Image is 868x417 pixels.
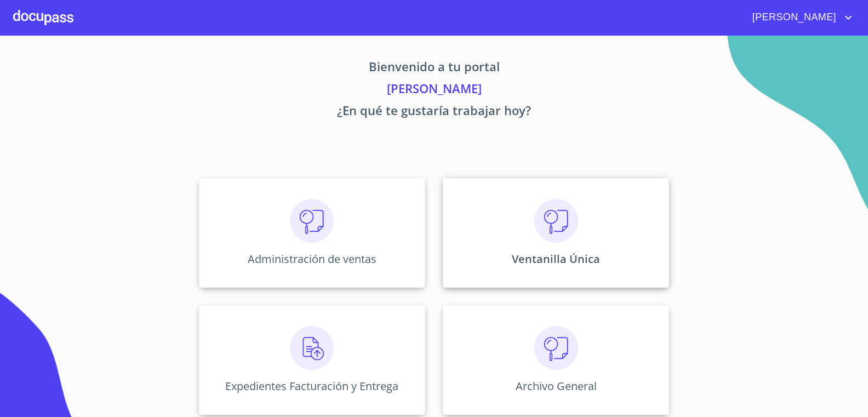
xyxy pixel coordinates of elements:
p: Bienvenido a tu portal [96,58,772,79]
p: Administración de ventas [248,252,376,266]
button: account of current user [744,9,855,26]
p: [PERSON_NAME] [96,79,772,101]
p: Expedientes Facturación y Entrega [225,379,398,393]
p: Ventanilla Única [512,252,600,266]
img: consulta.png [534,326,578,370]
img: consulta.png [534,199,578,243]
p: ¿En qué te gustaría trabajar hoy? [96,101,772,123]
span: [PERSON_NAME] [744,9,842,26]
img: carga.png [290,326,334,370]
p: Archivo General [516,379,597,393]
img: consulta.png [290,199,334,243]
